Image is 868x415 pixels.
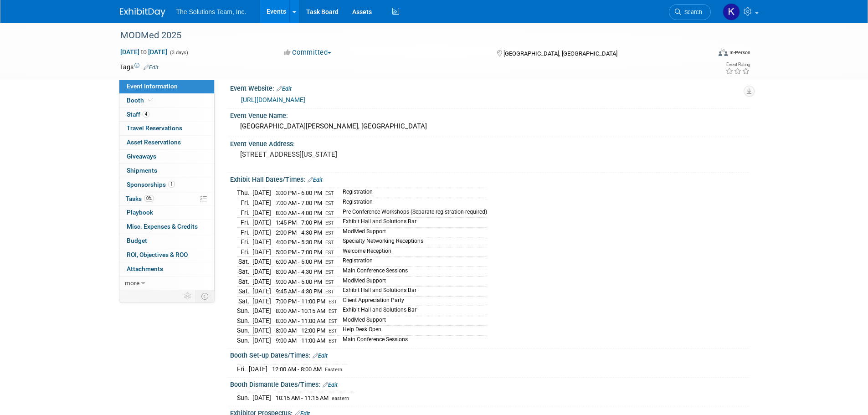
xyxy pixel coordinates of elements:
span: EST [325,230,334,236]
a: Edit [308,177,323,183]
td: Registration [337,188,487,198]
span: Asset Reservations [127,138,181,146]
span: 3:00 PM - 6:00 PM [276,190,322,196]
td: Exhibit Hall and Solutions Bar [337,218,487,228]
td: Pre-Conference Workshops (Separate registration required) [337,208,487,218]
td: [DATE] [252,227,271,237]
img: ExhibitDay [120,8,165,17]
a: Edit [144,64,159,71]
span: 12:00 AM - 8:00 AM [272,366,322,373]
span: 7:00 AM - 7:00 PM [276,200,322,206]
td: [DATE] [252,306,271,316]
td: Fri. [237,247,252,257]
td: Fri. [237,237,252,247]
td: Toggle Event Tabs [195,290,214,302]
span: [DATE] [DATE] [120,48,168,56]
div: Event Website: [230,82,749,93]
a: Giveaways [119,150,214,164]
span: Misc. Expenses & Credits [127,223,198,230]
td: Sat. [237,257,252,267]
span: Search [681,9,702,15]
span: EST [325,220,334,226]
td: Help Desk Open [337,326,487,336]
span: EST [325,259,334,265]
td: Registration [337,257,487,267]
span: EST [325,279,334,285]
td: [DATE] [252,266,271,277]
td: ModMed Support [337,227,487,237]
td: Main Conference Sessions [337,335,487,345]
div: Event Rating [725,62,750,67]
a: Sponsorships1 [119,178,214,192]
td: Sun. [237,393,252,403]
div: In-Person [729,49,750,56]
span: Tasks [126,195,154,202]
span: more [125,279,139,287]
a: Playbook [119,206,214,220]
a: more [119,277,214,290]
a: Booth [119,94,214,108]
td: [DATE] [252,237,271,247]
td: [DATE] [252,247,271,257]
div: Event Format [657,47,751,61]
span: EST [325,190,334,196]
span: 9:45 AM - 4:30 PM [276,288,322,295]
span: 4 [143,111,149,118]
a: Edit [323,382,338,388]
a: [URL][DOMAIN_NAME] [241,96,305,103]
span: Attachments [127,265,163,272]
span: (3 days) [169,50,188,56]
span: Budget [127,237,147,244]
span: 9:00 AM - 11:00 AM [276,337,325,344]
a: Staff4 [119,108,214,122]
span: 1 [168,181,175,188]
td: Client Appreciation Party [337,296,487,306]
span: Sponsorships [127,181,175,188]
td: Sat. [237,277,252,287]
div: [GEOGRAPHIC_DATA][PERSON_NAME], [GEOGRAPHIC_DATA] [237,119,742,133]
span: EST [325,289,334,295]
span: 8:00 AM - 10:15 AM [276,307,325,314]
span: EST [329,308,337,314]
span: 7:00 PM - 11:00 PM [276,298,325,305]
span: 8:00 AM - 4:00 PM [276,210,322,216]
div: Event Venue Name: [230,109,749,120]
a: ROI, Objectives & ROO [119,248,214,262]
span: 1:45 PM - 7:00 PM [276,219,322,226]
td: Registration [337,198,487,208]
span: Booth [127,97,154,104]
span: ROI, Objectives & ROO [127,251,188,258]
td: [DATE] [252,218,271,228]
div: Exhibit Hall Dates/Times: [230,173,749,184]
span: EST [325,250,334,256]
td: Exhibit Hall and Solutions Bar [337,306,487,316]
span: 0% [144,195,154,202]
div: MODMed 2025 [117,27,697,44]
a: Misc. Expenses & Credits [119,220,214,234]
span: The Solutions Team, Inc. [176,8,247,15]
td: Fri. [237,208,252,218]
td: [DATE] [252,208,271,218]
span: 2:00 PM - 4:30 PM [276,229,322,236]
div: Booth Set-up Dates/Times: [230,348,749,360]
a: Search [669,4,711,20]
a: Asset Reservations [119,136,214,149]
a: Tasks0% [119,192,214,206]
td: [DATE] [252,316,271,326]
span: Playbook [127,209,153,216]
td: [DATE] [249,364,267,374]
td: Welcome Reception [337,247,487,257]
a: Edit [277,86,292,92]
img: Kaelon Harris [723,3,740,20]
td: [DATE] [252,257,271,267]
span: EST [325,240,334,246]
span: EST [325,269,334,275]
td: ModMed Support [337,316,487,326]
td: [DATE] [252,277,271,287]
td: Sat. [237,296,252,306]
div: Booth Dismantle Dates/Times: [230,378,749,389]
td: [DATE] [252,287,271,297]
td: Thu. [237,188,252,198]
td: Main Conference Sessions [337,266,487,277]
span: 4:00 PM - 5:30 PM [276,239,322,246]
